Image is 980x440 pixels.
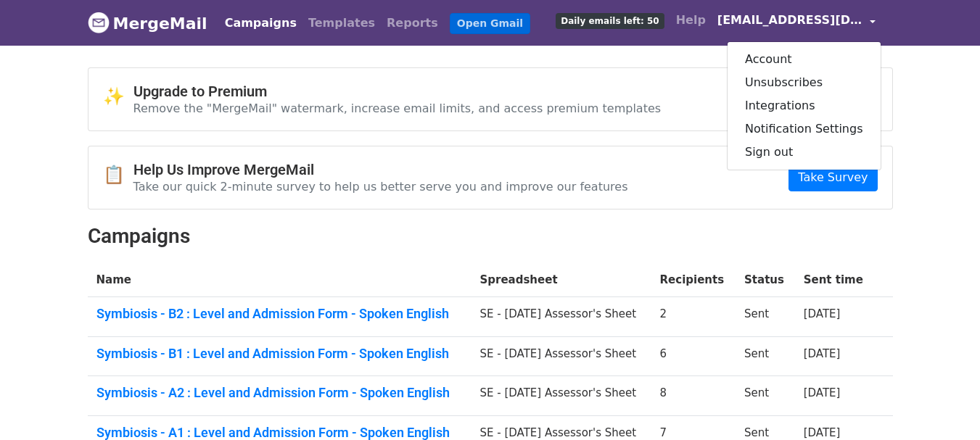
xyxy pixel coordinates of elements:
[728,48,881,71] a: Account
[450,13,530,34] a: Open Gmail
[651,263,736,297] th: Recipients
[471,376,651,416] td: SE - [DATE] Assessor's Sheet
[471,336,651,376] td: SE - [DATE] Assessor's Sheet
[651,376,736,416] td: 8
[736,297,795,337] td: Sent
[133,161,628,178] h4: Help Us Improve MergeMail
[219,9,302,38] a: Campaigns
[302,9,381,38] a: Templates
[103,165,133,186] span: 📋
[133,179,628,194] p: Take our quick 2-minute survey to help us better serve you and improve our features
[795,263,875,297] th: Sent time
[88,8,207,38] a: MergeMail
[727,41,881,170] div: [EMAIL_ADDRESS][DOMAIN_NAME]
[907,370,980,440] iframe: Chat Widget
[133,101,662,116] p: Remove the "MergeMail" watermark, increase email limits, and access premium templates
[471,297,651,337] td: SE - [DATE] Assessor's Sheet
[96,346,463,362] a: Symbiosis - B1 : Level and Admission Form - Spoken English
[88,224,893,249] h2: Campaigns
[804,426,841,439] a: [DATE]
[651,297,736,337] td: 2
[712,6,881,40] a: [EMAIL_ADDRESS][DOMAIN_NAME]
[717,12,862,29] span: [EMAIL_ADDRESS][DOMAIN_NAME]
[96,385,463,401] a: Symbiosis - A2 : Level and Admission Form - Spoken English
[381,9,444,38] a: Reports
[556,13,664,29] span: Daily emails left: 50
[736,263,795,297] th: Status
[88,263,472,297] th: Name
[736,376,795,416] td: Sent
[728,141,881,164] a: Sign out
[736,336,795,376] td: Sent
[728,117,881,141] a: Notification Settings
[788,164,877,191] a: Take Survey
[651,336,736,376] td: 6
[88,12,110,33] img: MergeMail logo
[96,306,463,322] a: Symbiosis - B2 : Level and Admission Form - Spoken English
[728,94,881,117] a: Integrations
[103,86,133,107] span: ✨
[471,263,651,297] th: Spreadsheet
[670,6,712,35] a: Help
[804,386,841,399] a: [DATE]
[804,307,841,320] a: [DATE]
[804,347,841,360] a: [DATE]
[550,6,670,35] a: Daily emails left: 50
[133,83,662,100] h4: Upgrade to Premium
[728,71,881,94] a: Unsubscribes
